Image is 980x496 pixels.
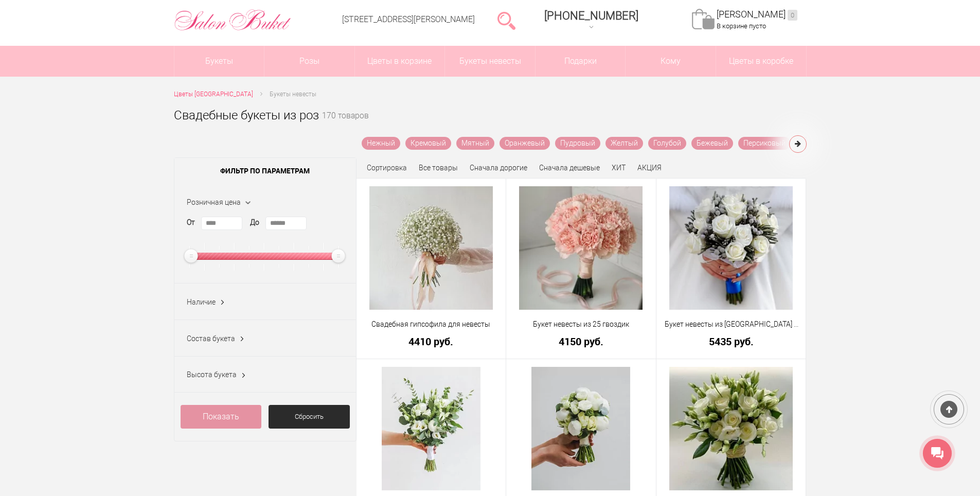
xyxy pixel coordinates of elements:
a: Пудровый [555,137,600,150]
a: АКЦИЯ [637,164,662,172]
a: Желтый [605,137,643,150]
a: Нежный [362,137,400,150]
img: Свадебный букет с белоснежными пионами [531,367,630,490]
small: 170 товаров [322,112,369,137]
a: Персиковый [738,137,791,150]
a: Сбросить [269,405,350,429]
span: [PHONE_NUMBER] [544,9,638,22]
label: До [250,217,259,228]
a: Сначала дешевые [539,164,600,172]
img: Букет невесты из кенийских роз и эустомы [669,367,793,490]
a: Бежевый [691,137,733,150]
a: Кремовый [405,137,451,150]
a: Подарки [536,46,626,77]
a: Свадебная гипсофила для невесты [363,319,500,330]
span: Букеты невесты [270,91,316,98]
a: Букеты невесты [445,46,535,77]
a: 4150 руб. [513,336,649,347]
a: [PERSON_NAME] [717,9,797,21]
a: Показать [181,405,262,429]
img: Букет невесты 07 [382,367,480,490]
a: Все товары [419,164,458,172]
a: Сначала дорогие [470,164,527,172]
span: В корзине пусто [717,22,766,30]
img: Букет невесты из брунии и белых роз [669,186,793,310]
a: 5435 руб. [663,336,799,347]
label: От [187,217,195,228]
a: Цветы в корзине [355,46,445,77]
a: Розы [264,46,354,77]
span: Состав букета [187,334,235,343]
h1: Свадебные букеты из роз [174,106,319,125]
img: Букет невесты из 25 гвоздик [519,186,643,310]
a: Цветы [GEOGRAPHIC_DATA] [174,89,253,100]
span: Фильтр по параметрам [174,158,356,184]
a: Букет невесты из [GEOGRAPHIC_DATA] и белых роз [663,319,799,330]
a: Оранжевый [500,137,550,150]
a: Цветы в коробке [716,46,806,77]
a: [STREET_ADDRESS][PERSON_NAME] [342,14,475,24]
span: Наличие [187,298,216,306]
a: Голубой [648,137,686,150]
img: Свадебная гипсофила для невесты [369,186,493,310]
span: Розничная цена [187,198,241,206]
span: Кому [626,46,716,77]
span: Высота букета [187,370,237,379]
span: Цветы [GEOGRAPHIC_DATA] [174,91,253,98]
a: Букеты [174,46,264,77]
a: Букет невесты из 25 гвоздик [513,319,649,330]
a: 4410 руб. [363,336,500,347]
a: ХИТ [612,164,626,172]
a: [PHONE_NUMBER] [538,6,645,35]
span: Сортировка [367,164,407,172]
ins: 0 [788,10,797,21]
a: Мятный [456,137,494,150]
img: Цветы Нижний Новгород [174,7,292,33]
